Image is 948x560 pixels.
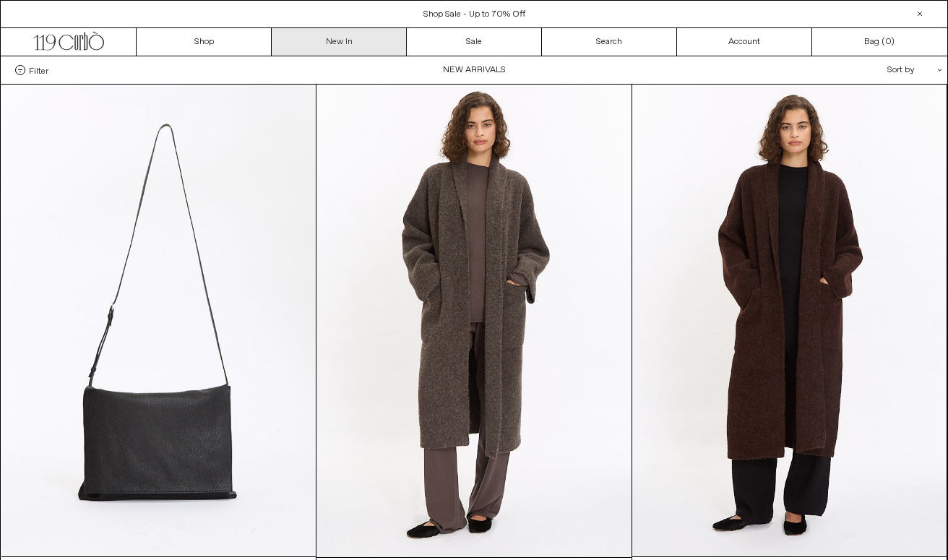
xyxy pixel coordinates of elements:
[1,85,316,556] img: The Row Nan Messenger Bag
[632,85,947,556] img: Lauren Manoogian Double Face Long Coat in merlot
[137,28,272,56] a: Shop
[542,28,677,56] a: Search
[677,28,812,56] a: Account
[407,28,542,56] a: Sale
[29,65,48,75] span: Filter
[316,85,632,557] img: Lauren Manoogian Double Face Long Coat in grey taupe
[803,56,933,84] div: Sort by
[272,28,407,56] a: New In
[885,35,895,48] span: )
[423,9,525,20] a: Shop Sale - Up to 70% Off
[812,28,947,56] a: Bag ()
[885,36,891,48] span: 0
